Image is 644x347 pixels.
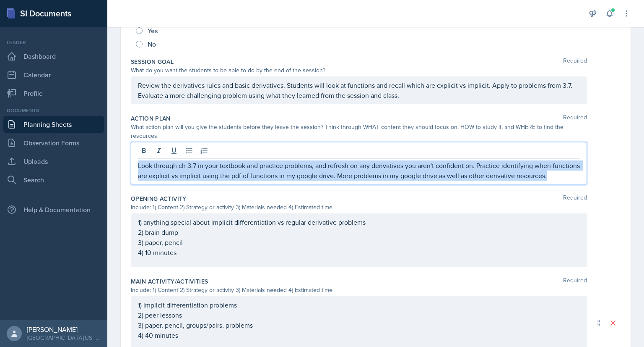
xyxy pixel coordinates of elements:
a: Search [3,171,104,188]
p: 1) implicit differentiation problems [138,300,580,310]
span: Required [563,195,587,203]
label: Action Plan [131,114,171,123]
a: Calendar [3,66,104,83]
label: Main Activity/Activities [131,277,208,286]
div: Documents [3,107,104,114]
p: Review the derivatives rules and basic derivatives. Students will look at functions and recall wh... [138,80,580,100]
span: Yes [148,26,158,35]
p: 2) peer lessons [138,310,580,320]
div: Leader [3,39,104,46]
div: [GEOGRAPHIC_DATA][US_STATE] in [GEOGRAPHIC_DATA] [27,334,101,342]
p: 4) 10 minutes [138,247,580,258]
span: No [148,40,156,48]
div: Include: 1) Content 2) Strategy or activity 3) Materials needed 4) Estimated time [131,203,587,212]
a: Planning Sheets [3,116,104,133]
span: Required [563,58,587,66]
a: Dashboard [3,48,104,65]
div: What action plan will you give the students before they leave the session? Think through WHAT con... [131,123,587,140]
span: Required [563,114,587,123]
a: Observation Forms [3,134,104,151]
p: 2) brain dump [138,227,580,237]
a: Uploads [3,153,104,170]
div: What do you want the students to be able to do by the end of the session? [131,66,587,75]
p: 1) anything special about implicit differentiation vs regular derivative problems [138,217,580,227]
label: Opening Activity [131,195,187,203]
div: [PERSON_NAME] [27,325,101,334]
div: Help & Documentation [3,201,104,218]
p: 4) 40 minutes [138,330,580,340]
p: 3) paper, pencil, groups/pairs, problems [138,320,580,330]
div: Include: 1) Content 2) Strategy or activity 3) Materials needed 4) Estimated time [131,286,587,294]
p: Look through ch 3.7 in your textbook and practice problems, and refresh on any derivatives you ar... [138,160,580,181]
p: 3) paper, pencil [138,237,580,247]
span: Required [563,277,587,286]
label: Session Goal [131,58,174,66]
a: Profile [3,85,104,102]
